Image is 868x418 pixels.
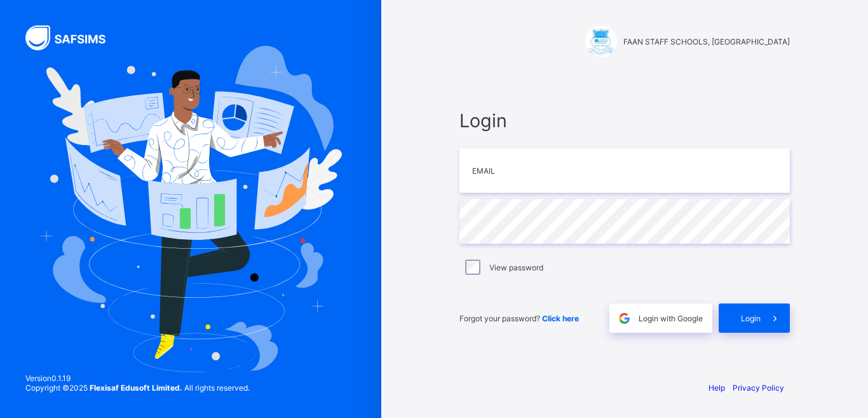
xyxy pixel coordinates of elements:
img: SAFSIMS Logo [25,25,121,50]
strong: Flexisaf Edusoft Limited. [90,383,182,393]
span: Copyright © 2025 All rights reserved. [25,383,250,393]
span: Login [459,109,790,132]
label: View password [489,263,543,272]
span: Login with Google [639,314,703,323]
img: Hero Image [39,46,342,372]
span: Forgot your password? [459,314,579,323]
a: Click here [542,314,579,323]
span: FAAN STAFF SCHOOLS, [GEOGRAPHIC_DATA] [623,37,790,46]
a: Privacy Policy [733,383,784,393]
span: Version 0.1.19 [25,373,250,383]
span: Login [741,314,761,323]
a: Help [709,383,725,393]
img: google.396cfc9801f0270233282035f929180a.svg [617,311,632,326]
